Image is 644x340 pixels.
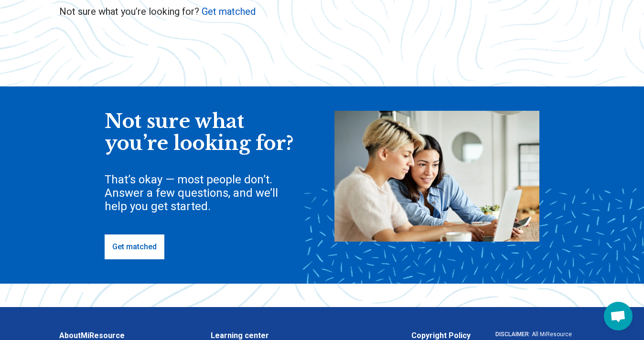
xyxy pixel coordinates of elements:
div: That’s okay — most people don’t. Answer a few questions, and we’ll help you get started. [105,173,296,213]
a: Get matched [105,234,164,259]
span: DISCLAIMER [495,331,529,338]
a: Get matched [202,6,256,17]
div: Not sure what you’re looking for? [105,111,296,154]
div: Open chat [604,302,633,330]
p: Not sure what you’re looking for? [59,5,585,18]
